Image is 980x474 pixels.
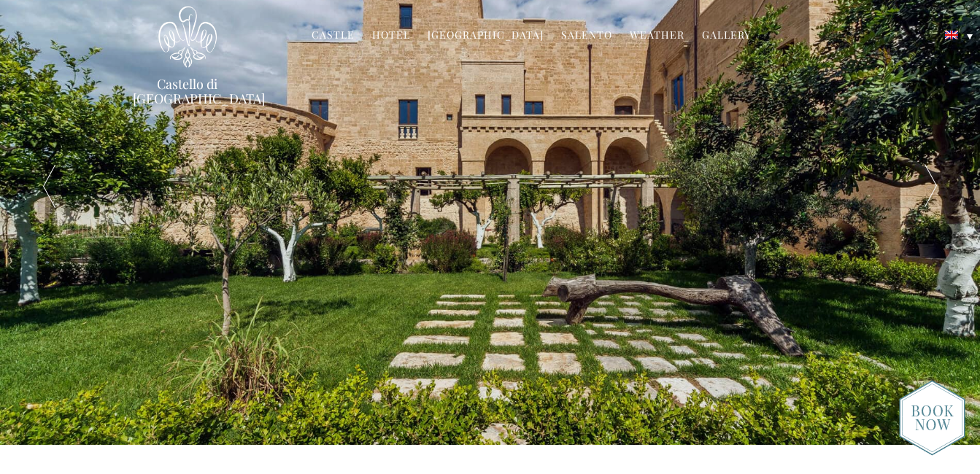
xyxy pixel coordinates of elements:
a: Gallery [702,28,751,44]
a: Castello di [GEOGRAPHIC_DATA] [133,77,242,106]
a: Hotel [372,28,410,44]
img: new-booknow.png [899,380,965,456]
a: [GEOGRAPHIC_DATA] [428,28,544,44]
a: Castle [312,28,355,44]
a: Weather [630,28,684,44]
img: English [945,31,958,39]
img: Castello di Ugento [158,6,217,68]
a: Salento [561,28,612,44]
